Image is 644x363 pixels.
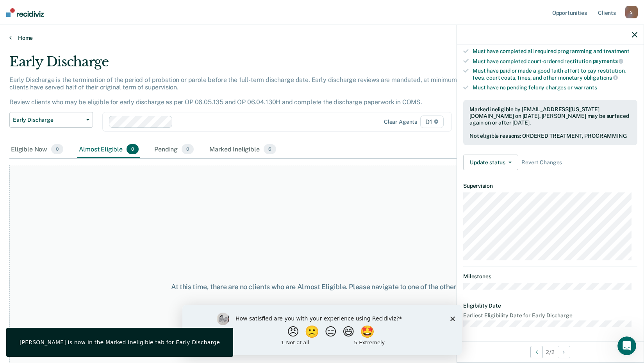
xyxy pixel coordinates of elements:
div: At this time, there are no clients who are Almost Eligible. Please navigate to one of the other t... [166,283,478,291]
div: S [625,6,638,18]
span: 6 [264,144,276,154]
span: D1 [420,116,444,128]
div: Must have completed court-ordered restitution [473,58,637,65]
div: Must have no pending felony charges or [473,84,637,91]
div: Eligible Now [9,141,65,158]
dt: Milestones [463,273,637,280]
p: Early Discharge is the termination of the period of probation or parole before the full-term disc... [9,76,474,106]
button: Previous Opportunity [530,346,543,358]
span: warrants [574,84,597,91]
div: Not eligible reasons: ORDERED TREATMENT, PROGRAMMING [469,133,631,139]
dt: Eligibility Date [463,302,637,309]
a: Home [9,34,635,41]
iframe: Survey by Kim from Recidiviz [182,305,462,355]
div: Must have completed all required programming and [473,48,637,55]
dt: Supervision [463,183,637,189]
div: 2 / 2 [457,342,644,362]
span: 0 [51,144,63,154]
button: Next Opportunity [558,346,570,358]
span: payments [593,58,624,64]
span: treatment [603,48,630,54]
div: Early Discharge [9,54,492,76]
span: obligations [584,75,618,81]
div: Must have paid or made a good faith effort to pay restitution, fees, court costs, fines, and othe... [473,68,637,81]
span: Revert Changes [521,159,562,166]
button: Update status [463,155,518,170]
span: 0 [182,144,194,154]
span: 0 [127,144,139,154]
iframe: Intercom live chat [617,336,636,355]
div: Marked Ineligible [208,141,278,158]
div: Marked ineligible by [EMAIL_ADDRESS][US_STATE][DOMAIN_NAME] on [DATE]. [PERSON_NAME] may be surfa... [469,106,631,126]
div: Clear agents [384,119,417,125]
div: Pending [153,141,195,158]
dt: Earliest Eligibility Date for Early Discharge [463,312,637,319]
div: [PERSON_NAME] is now in the Marked Ineligible tab for Early Discharge [20,339,220,346]
span: Early Discharge [13,117,83,123]
div: Almost Eligible [77,141,140,158]
img: Recidiviz [6,8,44,17]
